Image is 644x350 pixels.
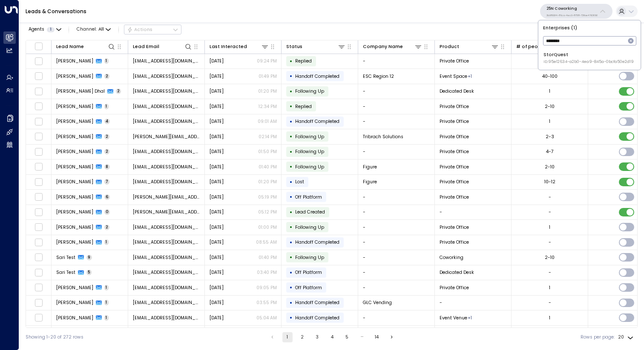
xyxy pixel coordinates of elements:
div: Showing 1-20 of 272 rows [26,334,83,341]
span: Off Platform [295,269,322,276]
span: rayan.habbab@gmail.com [133,164,200,170]
div: - [549,299,551,306]
button: Go to page 2 [297,332,308,342]
span: Jul 09, 2025 [210,179,224,185]
div: # of people [516,43,546,51]
span: Private Office [440,285,469,291]
span: 6 [104,194,110,200]
span: 1 [104,285,109,290]
span: Dedicated Desk [440,269,474,276]
span: Toggle select row [34,238,43,246]
div: 20 [618,332,635,342]
span: Sandy Talley [56,73,93,80]
button: Go to page 4 [327,332,337,342]
span: Private Office [440,179,469,185]
span: Aug 01, 2025 [210,299,224,306]
div: • [290,312,293,323]
span: Following Up [295,224,324,230]
span: 2 [104,225,110,230]
div: • [290,191,293,202]
span: Aug 07, 2025 [210,239,224,245]
span: Sari Test [56,269,75,276]
span: 1 [104,300,109,305]
span: Aug 07, 2025 [210,224,224,230]
div: Last Interacted [210,43,247,51]
span: Aug 07, 2025 [210,194,224,200]
div: 2-3 [546,134,554,140]
div: 1 [549,315,550,321]
span: 8 [104,164,110,170]
span: calebsprice23@gmail.com [133,103,200,110]
span: Prateek Dhal [56,88,105,94]
td: - [358,220,435,235]
span: Toggle select row [34,314,43,322]
span: Toggle select row [34,163,43,171]
span: Channel: [74,25,113,34]
span: All [98,27,104,32]
span: 2 [104,149,110,154]
a: Leads & Conversations [26,8,86,15]
p: 01:49 PM [259,73,277,80]
div: • [290,56,293,67]
div: 1 [549,285,550,291]
span: Jason Sikkenga [56,194,93,200]
span: Caleb Price [56,103,93,110]
span: Handoff Completed [295,73,339,80]
span: Replied [295,58,312,64]
span: 9 [86,255,92,260]
label: Rows per page: [581,334,615,341]
span: Agents [29,27,44,32]
button: Go to page 3 [312,332,322,342]
span: jason.sikkenga@gmail.com [133,209,200,215]
span: Toggle select row [34,148,43,156]
div: Meeting Room [468,73,472,80]
span: Private Office [440,194,469,200]
span: Toggle select row [34,133,43,141]
span: rayan.habbab@gmail.com [133,179,200,185]
div: • [290,161,293,172]
button: Actions [124,25,181,35]
div: Lead Name [56,43,116,51]
span: Erica Taylor [56,134,93,140]
span: Yesterday [210,73,224,80]
td: - [435,296,512,310]
span: Aug 11, 2025 [210,134,224,140]
td: - [358,265,435,280]
div: Product [440,43,499,51]
td: - [358,310,435,325]
div: Lead Email [133,43,159,51]
p: 03:55 PM [256,299,277,306]
span: Following Up [295,164,324,170]
p: 03:40 PM [257,269,277,276]
div: Company Name [363,43,403,51]
span: Sari Test [56,254,75,261]
div: • [290,267,293,278]
span: Private Office [440,164,469,170]
div: • [290,237,293,248]
span: 5 [86,270,92,275]
div: • [290,101,293,112]
span: Yesterday [210,118,224,125]
button: Channel:All [74,25,113,34]
span: Toggle select row [34,223,43,231]
div: Product [440,43,459,51]
p: 01:20 PM [258,179,277,185]
span: Lance Turner [56,224,93,230]
span: lsturnertrucking@gmail.com [133,224,200,230]
span: Akshay K [56,285,93,291]
div: 10-12 [544,179,555,185]
p: Enterprises ( 1 ) [541,23,638,33]
td: - [358,250,435,265]
div: # of people [516,43,576,51]
p: 02:14 PM [259,134,277,140]
span: Off Platform [295,285,322,291]
div: 2-10 [545,164,555,170]
span: ESC Region 12 [363,73,394,80]
td: - [358,280,435,295]
td: - [358,54,435,69]
span: Aug 11, 2025 [210,164,224,170]
span: Private Office [440,118,469,125]
span: Lead Created [295,209,325,215]
span: Yesterday [210,88,224,94]
span: Aug 11, 2025 [210,148,224,155]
